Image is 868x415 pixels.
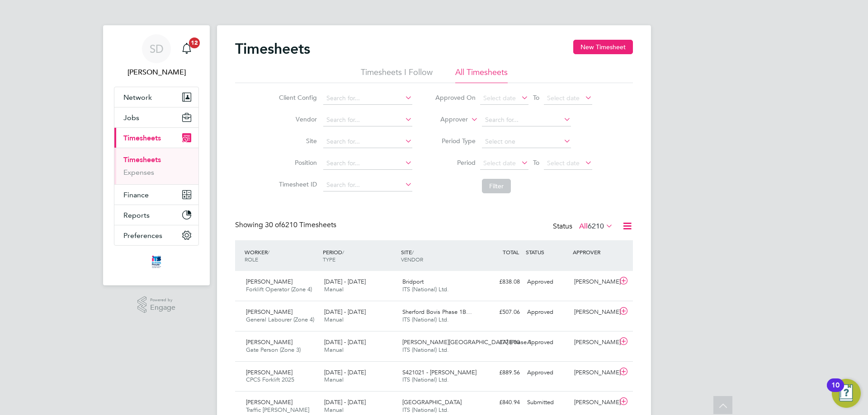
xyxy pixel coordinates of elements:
[189,37,200,48] span: 12
[402,346,449,354] span: ITS (National) Ltd.
[588,222,604,231] span: 6210
[246,346,301,354] span: Gate Person (Zone 3)
[342,248,344,256] span: /
[402,278,424,285] span: Bridport
[324,285,344,293] span: Manual
[483,159,516,167] span: Select date
[276,159,317,167] label: Position
[524,395,571,410] div: Submitted
[246,338,292,346] span: [PERSON_NAME]
[114,225,198,245] button: Preferences
[435,93,476,102] label: Approved On
[246,398,292,406] span: [PERSON_NAME]
[402,308,472,316] span: Sherford Bovis Phase 1B…
[524,335,571,350] div: Approved
[321,244,399,267] div: PERIOD
[235,220,338,230] div: Showing
[265,220,281,229] span: 30 of
[547,159,580,167] span: Select date
[246,285,312,293] span: Forklift Operator (Zone 4)
[235,40,310,58] h2: Timesheets
[246,376,294,383] span: CPCS Forklift 2025
[114,87,198,107] button: Network
[324,368,366,376] span: [DATE] - [DATE]
[402,316,449,323] span: ITS (National) Ltd.
[276,93,317,102] label: Client Config
[323,114,412,126] input: Search for...
[323,256,335,263] span: TYPE
[482,114,571,126] input: Search for...
[114,67,199,78] span: Stuart Douglas
[114,128,198,148] button: Timesheets
[265,220,336,229] span: 6210 Timesheets
[246,368,292,376] span: [PERSON_NAME]
[476,275,524,289] div: £838.08
[323,92,412,105] input: Search for...
[123,191,149,199] span: Finance
[455,67,508,83] li: All Timesheets
[482,179,511,193] button: Filter
[476,395,524,410] div: £840.94
[324,338,366,346] span: [DATE] - [DATE]
[114,107,198,127] button: Jobs
[476,305,524,320] div: £507.06
[324,308,366,316] span: [DATE] - [DATE]
[103,25,210,285] nav: Main navigation
[246,308,292,316] span: [PERSON_NAME]
[150,304,175,312] span: Engage
[402,285,449,293] span: ITS (National) Ltd.
[324,398,366,406] span: [DATE] - [DATE]
[123,93,152,102] span: Network
[361,67,433,83] li: Timesheets I Follow
[246,316,314,323] span: General Labourer (Zone 4)
[123,155,161,164] a: Timesheets
[412,248,414,256] span: /
[150,255,163,269] img: itsconstruction-logo-retina.png
[530,92,542,103] span: To
[123,134,161,142] span: Timesheets
[114,255,199,269] a: Go to home page
[571,275,618,289] div: [PERSON_NAME]
[114,34,199,78] a: SD[PERSON_NAME]
[832,379,861,408] button: Open Resource Center, 10 new notifications
[114,148,198,184] div: Timesheets
[483,94,516,102] span: Select date
[524,244,571,260] div: STATUS
[482,135,571,148] input: Select one
[402,376,449,383] span: ITS (National) Ltd.
[276,180,317,188] label: Timesheet ID
[402,368,476,376] span: S421021 - [PERSON_NAME]
[324,376,344,383] span: Manual
[503,248,519,256] span: TOTAL
[245,256,258,263] span: ROLE
[268,248,269,256] span: /
[276,137,317,145] label: Site
[324,278,366,285] span: [DATE] - [DATE]
[123,231,162,240] span: Preferences
[547,94,580,102] span: Select date
[553,220,615,233] div: Status
[571,244,618,260] div: APPROVER
[524,305,571,320] div: Approved
[114,205,198,225] button: Reports
[571,305,618,320] div: [PERSON_NAME]
[323,157,412,170] input: Search for...
[579,222,613,231] label: All
[530,157,542,168] span: To
[123,211,150,219] span: Reports
[573,40,633,54] button: New Timesheet
[402,338,532,346] span: [PERSON_NAME][GEOGRAPHIC_DATA] (Phase 1
[427,115,468,124] label: Approver
[571,335,618,350] div: [PERSON_NAME]
[242,244,321,267] div: WORKER
[276,115,317,123] label: Vendor
[123,168,154,177] a: Expenses
[324,316,344,323] span: Manual
[178,34,196,63] a: 12
[401,256,423,263] span: VENDOR
[123,113,139,122] span: Jobs
[524,275,571,289] div: Approved
[324,346,344,354] span: Manual
[571,365,618,380] div: [PERSON_NAME]
[399,244,477,267] div: SITE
